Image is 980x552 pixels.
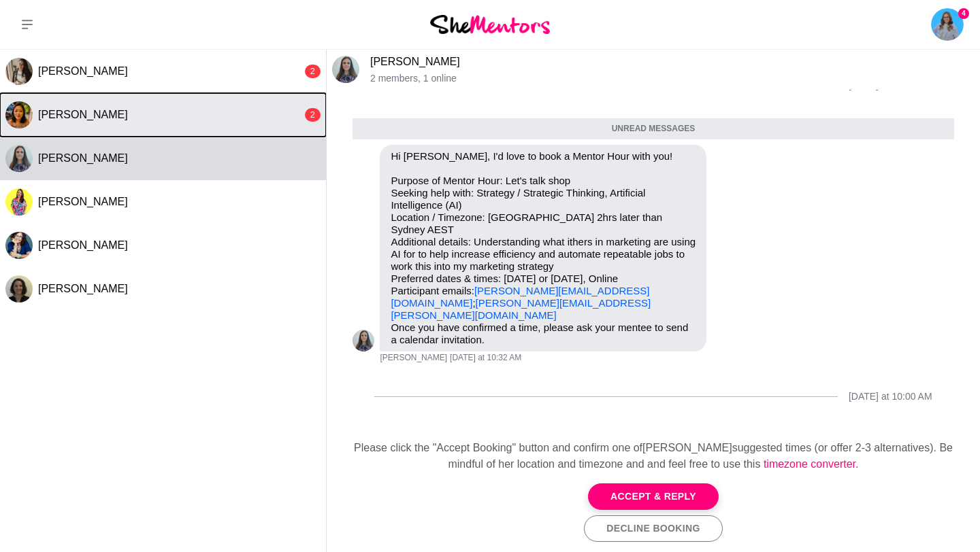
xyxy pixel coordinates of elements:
img: She Mentors Logo [430,15,550,33]
p: Once you have confirmed a time, please ask your mentee to send a calendar invitation. [391,322,696,346]
a: [PERSON_NAME] [370,56,460,67]
div: Roslyn Thompson [5,188,33,215]
div: [DATE] at 10:00 AM [849,391,932,402]
img: A [353,330,374,351]
span: [PERSON_NAME] [38,152,128,164]
div: Please click the "Accept Booking" button and confirm one of [PERSON_NAME] suggested times (or off... [338,440,969,472]
time: 2025-08-15T00:32:52.137Z [450,353,521,364]
span: [PERSON_NAME] [38,196,128,207]
div: Christine Pietersz [5,58,33,85]
p: Purpose of Mentor Hour: Let's talk shop Seeking help with: Strategy / Strategic Thinking, Artific... [391,175,696,322]
div: Alison Renwick [353,330,374,351]
a: Mona Swarup4 [931,8,964,41]
button: Decline Booking [584,515,722,542]
a: [PERSON_NAME][EMAIL_ADDRESS][PERSON_NAME][DOMAIN_NAME] [391,297,651,321]
div: Amanda Ewin [5,232,33,259]
p: 2 members , 1 online [370,73,975,84]
a: [PERSON_NAME][EMAIL_ADDRESS][DOMAIN_NAME] [391,285,649,309]
span: [PERSON_NAME] [38,109,128,120]
span: [PERSON_NAME] [380,353,447,364]
img: C [5,58,33,85]
img: L [5,275,33,303]
div: Alison Renwick [5,145,33,172]
div: 2 [305,65,321,78]
span: [PERSON_NAME] [38,65,128,77]
img: A [5,145,33,172]
span: [PERSON_NAME] [38,239,128,251]
div: Laila Punj [5,275,33,303]
a: timezone converter. [764,458,859,470]
img: A [5,232,33,259]
img: F [5,101,33,128]
span: 4 [958,8,969,19]
img: R [5,188,33,215]
button: Accept & Reply [588,483,719,510]
div: Unread messages [353,118,953,140]
p: Hi [PERSON_NAME], I'd love to book a Mentor Hour with you! [391,150,696,162]
span: [PERSON_NAME] [38,283,128,294]
img: A [332,56,359,83]
div: Alison Renwick [332,56,359,83]
div: 2 [305,108,321,122]
div: Flora Chong [5,101,33,128]
img: Mona Swarup [931,8,964,41]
